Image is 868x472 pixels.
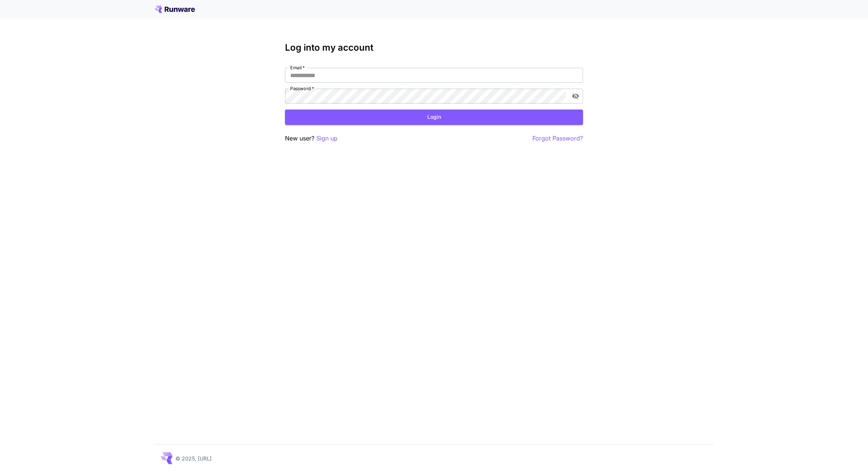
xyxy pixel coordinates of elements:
button: toggle password visibility [569,89,582,103]
button: Login [285,110,583,125]
p: New user? [285,134,338,143]
h3: Log into my account [285,42,583,53]
label: Password [290,85,314,92]
p: © 2025, [URL] [175,454,212,462]
label: Email [290,64,305,71]
button: Forgot Password? [532,134,583,143]
button: Sign up [316,134,338,143]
